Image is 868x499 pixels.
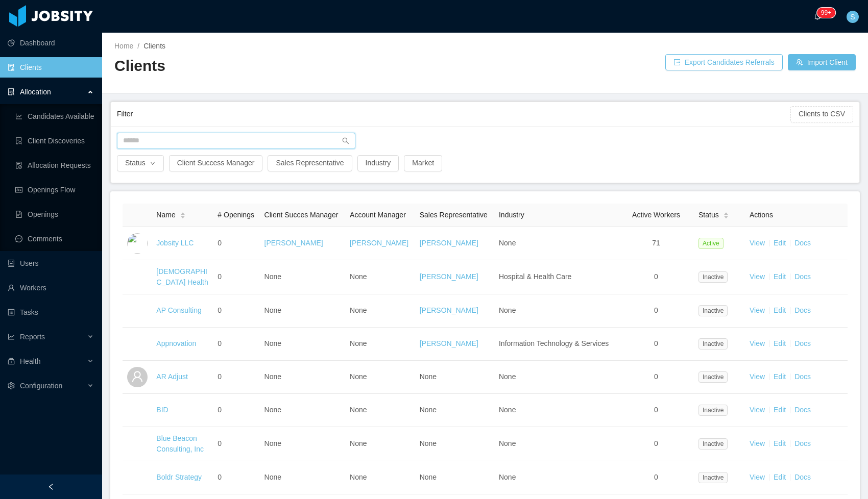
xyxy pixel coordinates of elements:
a: View [750,372,765,381]
i: icon: caret-up [723,211,729,214]
button: Sales Representative [268,155,352,171]
a: [PERSON_NAME] [420,306,478,314]
a: View [750,473,765,481]
span: Name [156,210,175,220]
td: 0 [618,361,694,394]
a: Home [114,42,133,50]
a: Edit [774,272,786,281]
i: icon: user [131,370,143,383]
span: None [350,473,367,481]
a: Docs [794,339,811,347]
a: Docs [794,439,811,447]
span: Configuration [20,382,62,390]
td: 0 [213,427,260,461]
span: Information Technology & Services [499,339,609,347]
span: None [264,406,281,414]
img: dc41d540-fa30-11e7-b498-73b80f01daf1_657caab8ac997-400w.png [127,233,148,254]
a: View [750,306,765,314]
span: Hospital & Health Care [499,272,571,281]
span: / [137,42,139,50]
a: Boldr Strategy [156,473,202,481]
span: S [850,11,855,23]
button: Market [404,155,442,171]
a: icon: robotUsers [8,253,94,273]
a: icon: file-doneAllocation Requests [15,155,94,176]
span: None [264,372,281,381]
td: 71 [618,227,694,260]
span: None [350,406,367,414]
span: None [264,306,281,314]
span: Inactive [698,271,728,283]
i: icon: medicine-box [8,358,15,365]
td: 0 [618,394,694,427]
a: Docs [794,306,811,314]
a: icon: auditClients [8,57,94,78]
a: Docs [794,372,811,381]
span: Active [698,238,724,249]
a: AP Consulting [156,306,201,314]
a: [PERSON_NAME] [420,339,478,347]
a: icon: line-chartCandidates Available [15,106,94,127]
button: icon: usergroup-addImport Client [788,54,856,70]
a: icon: file-searchClient Discoveries [15,131,94,151]
a: Edit [774,239,786,247]
span: None [499,372,516,381]
a: AR Adjust [156,372,187,381]
span: # Openings [218,211,254,219]
span: Clients [143,42,165,50]
a: Docs [794,272,811,281]
i: icon: line-chart [8,333,15,340]
button: Industry [357,155,399,171]
a: View [750,339,765,347]
span: None [264,473,281,481]
td: 0 [618,461,694,494]
td: 0 [618,427,694,461]
span: Status [698,210,719,220]
button: icon: exportExport Candidates Referrals [665,54,783,70]
span: None [350,272,367,281]
a: Edit [774,339,786,347]
img: 6a96eda0-fa44-11e7-9f69-c143066b1c39_5a5d5161a4f93-400w.png [127,334,148,354]
a: BID [156,406,168,414]
button: Clients to CSV [790,106,853,122]
span: Inactive [698,305,728,316]
span: Health [20,357,40,365]
i: icon: search [342,137,349,144]
a: [PERSON_NAME] [420,272,478,281]
span: Active Workers [632,211,680,219]
a: Edit [774,439,786,447]
span: None [350,439,367,447]
i: icon: bell [814,13,821,20]
a: Docs [794,473,811,481]
td: 0 [213,328,260,361]
button: Client Success Manager [169,155,263,171]
span: Actions [750,211,773,219]
i: icon: setting [8,382,15,389]
a: icon: pie-chartDashboard [8,33,94,53]
span: Reports [20,333,45,341]
a: Docs [794,239,811,247]
span: None [499,473,516,481]
i: icon: caret-up [180,211,185,214]
span: None [350,339,367,347]
a: Blue Beacon Consulting, Inc [156,434,204,453]
a: icon: userWorkers [8,278,94,298]
a: View [750,272,765,281]
td: 0 [213,361,260,394]
span: Inactive [698,405,728,416]
i: icon: caret-down [723,215,729,218]
img: 6a9a9300-fa44-11e7-85a6-757826c614fb_5acd233e7abdd-400w.jpeg [127,467,148,488]
a: Jobsity LLC [156,239,194,247]
td: 0 [213,260,260,294]
a: Edit [774,372,786,381]
a: [PERSON_NAME] [420,239,478,247]
span: None [420,372,437,381]
td: 0 [213,294,260,328]
span: Inactive [698,371,728,383]
i: icon: caret-down [180,215,185,218]
a: icon: file-textOpenings [15,204,94,224]
span: Inactive [698,438,728,450]
span: Client Succes Manager [264,211,339,219]
td: 0 [618,260,694,294]
td: 0 [213,461,260,494]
